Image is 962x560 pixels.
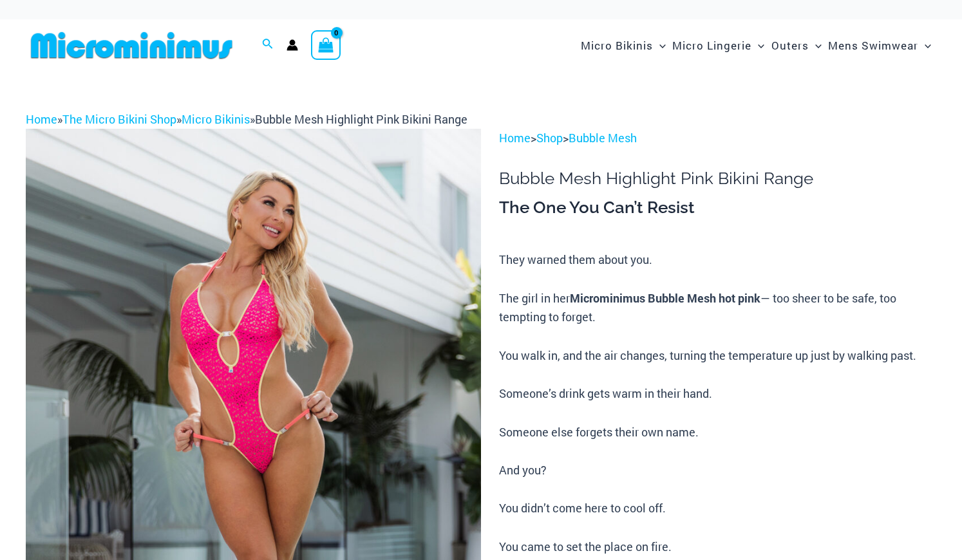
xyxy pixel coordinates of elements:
[499,169,936,189] h1: Bubble Mesh Highlight Pink Bikini Range
[653,29,666,62] span: Menu Toggle
[825,26,934,65] a: Mens SwimwearMenu ToggleMenu Toggle
[499,250,936,556] p: They warned them about you. The girl in her — too sheer to be safe, too tempting to forget. You w...
[499,130,531,145] a: Home
[26,31,238,60] img: MM SHOP LOGO FLAT
[918,29,931,62] span: Menu Toggle
[669,26,768,65] a: Micro LingerieMenu ToggleMenu Toggle
[809,29,822,62] span: Menu Toggle
[182,111,250,127] a: Micro Bikinis
[536,130,563,145] a: Shop
[581,29,653,62] span: Micro Bikinis
[576,24,936,67] nav: Site Navigation
[255,111,467,127] span: Bubble Mesh Highlight Pink Bikini Range
[26,111,57,127] a: Home
[751,29,764,62] span: Menu Toggle
[499,129,936,148] p: > >
[287,39,298,51] a: Account icon link
[311,30,341,60] a: View Shopping Cart, empty
[569,130,637,145] a: Bubble Mesh
[62,111,176,127] a: The Micro Bikini Shop
[26,111,467,127] span: » » »
[768,26,825,65] a: OutersMenu ToggleMenu Toggle
[499,197,936,219] h3: The One You Can’t Resist
[672,29,751,62] span: Micro Lingerie
[771,29,809,62] span: Outers
[570,290,760,306] b: Microminimus Bubble Mesh hot pink
[828,29,918,62] span: Mens Swimwear
[578,26,669,65] a: Micro BikinisMenu ToggleMenu Toggle
[262,37,274,53] a: Search icon link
